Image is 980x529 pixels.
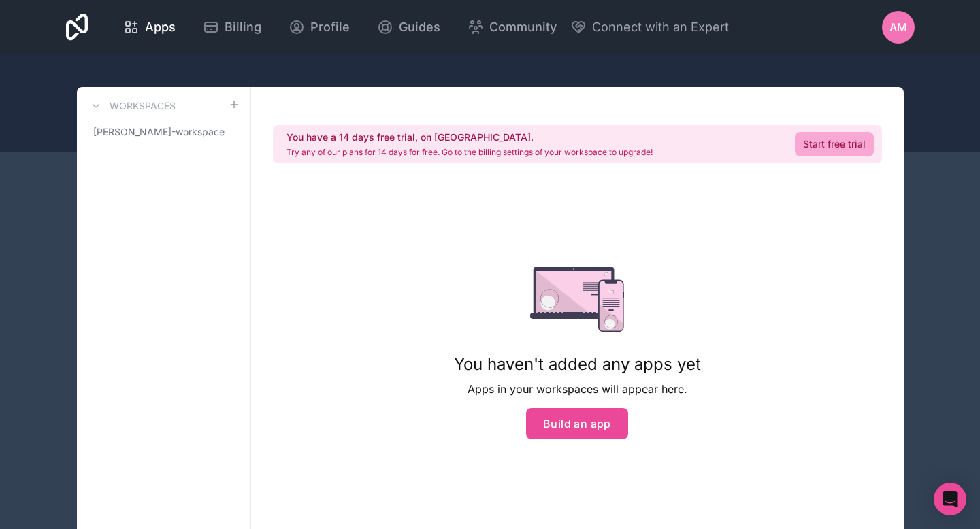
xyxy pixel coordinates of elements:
[278,12,361,42] a: Profile
[88,98,176,114] a: Workspaces
[88,120,240,144] a: [PERSON_NAME]-workspace
[192,12,272,42] a: Billing
[457,12,568,42] a: Community
[287,147,653,158] p: Try any of our plans for 14 days for free. Go to the billing settings of your workspace to upgrade!
[795,132,874,156] a: Start free trial
[112,12,186,42] a: Apps
[110,99,176,113] h3: Workspaces
[145,18,176,37] span: Apps
[489,18,557,37] span: Community
[225,18,261,37] span: Billing
[399,18,440,37] span: Guides
[93,125,225,139] span: [PERSON_NAME]-workspace
[310,18,350,37] span: Profile
[889,19,907,35] span: AM
[526,408,628,439] button: Build an app
[570,18,729,37] button: Connect with an Expert
[454,381,701,397] p: Apps in your workspaces will appear here.
[592,18,729,37] span: Connect with an Expert
[366,12,451,42] a: Guides
[454,354,701,375] h1: You haven't added any apps yet
[287,131,653,144] h2: You have a 14 days free trial, on [GEOGRAPHIC_DATA].
[530,267,625,332] img: empty state
[934,483,966,515] div: Open Intercom Messenger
